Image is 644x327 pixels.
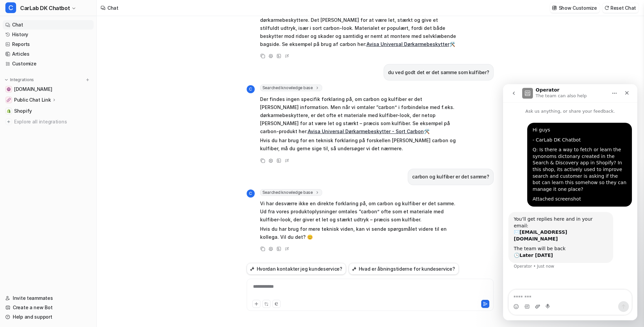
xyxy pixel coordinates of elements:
[4,77,9,82] img: expand menu
[552,5,557,10] img: customize
[5,2,16,13] span: C
[247,263,346,275] button: Hvordan kontakter jeg kundeservice?
[349,263,459,275] button: Hvad er åbningstiderne for kundeservice?
[550,3,600,13] button: Show Customize
[3,85,94,94] a: www.carlab.dk[DOMAIN_NAME]
[3,303,94,312] a: Create a new Bot
[14,97,51,103] p: Public Chat Link
[14,86,52,93] span: [DOMAIN_NAME]
[3,76,36,83] button: Integrations
[260,189,322,196] span: Searched knowledge base
[260,85,322,91] span: Searched knowledge base
[7,109,11,113] img: Shopify
[602,3,639,13] button: Reset Chat
[260,225,456,241] p: Hvis du har brug for mere teknisk viden, kan vi sende spørgsmålet videre til en kollega. Vil du d...
[604,5,609,10] img: reset
[3,20,94,30] a: Chat
[260,137,456,153] p: Hvis du har brug for en teknisk forklaring på forskellen [PERSON_NAME] carbon og kulfiber, må du ...
[559,4,597,11] p: Show Customize
[107,4,118,11] div: Chat
[7,98,11,102] img: Public Chat Link
[388,68,489,76] p: du ved godt det er det samme som kulfiber?
[412,173,489,181] p: carbon og kulfiber er det samme?
[247,189,255,198] span: C
[20,3,70,13] span: CarLab DK Chatbot
[3,106,94,116] a: ShopifyShopify
[260,8,456,48] p: Carbon som materiale bruges ofte til at beskytte og forstærke overflader, f.eks. i dørkarmebeskyt...
[308,128,424,134] a: Avisa Universal Dørkarmebeskytter - Sort Carbon
[3,40,94,49] a: Reports
[14,108,32,114] span: Shopify
[14,116,91,127] span: Explore all integrations
[5,118,12,125] img: explore all integrations
[3,30,94,39] a: History
[3,117,94,126] a: Explore all integrations
[366,41,449,47] a: Avisa Universal Dørkarmebeskytter
[503,84,637,320] iframe: Intercom live chat
[85,77,90,82] img: menu_add.svg
[3,312,94,322] a: Help and support
[260,200,456,224] p: Vi har desværre ikke en direkte forklaring på, om carbon og kulfiber er det samme. Ud fra vores p...
[3,59,94,68] a: Customize
[7,87,11,91] img: www.carlab.dk
[3,49,94,59] a: Articles
[10,77,34,83] p: Integrations
[247,85,255,93] span: C
[3,293,94,303] a: Invite teammates
[260,95,456,135] p: Der findes ingen specifik forklaring på, om carbon og kulfiber er det [PERSON_NAME] information. ...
